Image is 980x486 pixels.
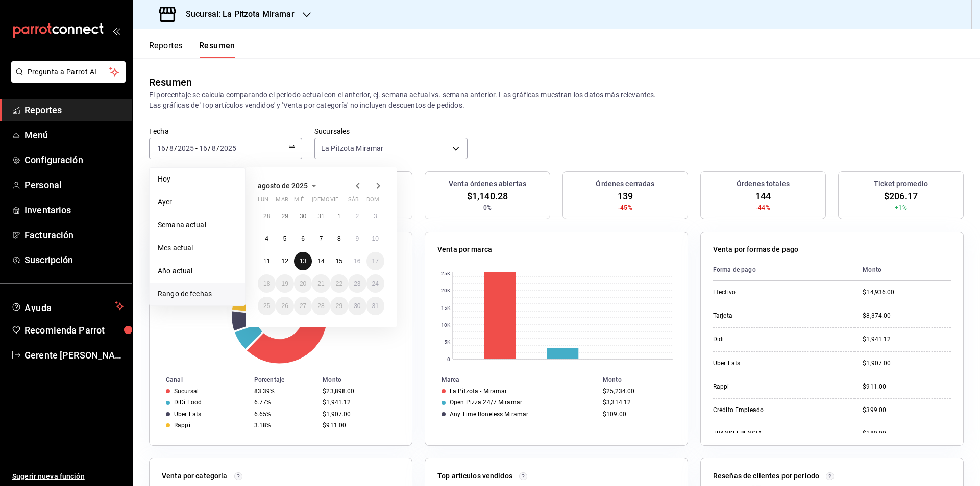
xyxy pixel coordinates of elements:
button: Reportes [149,41,183,58]
span: Facturación [24,228,124,242]
div: Efectivo [713,288,815,297]
text: 5K [444,339,451,345]
div: 3.18% [254,422,314,429]
span: Pregunta a Parrot AI [28,67,110,78]
abbr: 28 de agosto de 2025 [317,302,324,310]
div: navigation tabs [149,41,235,58]
div: Tarjeta [713,312,815,320]
span: -45% [618,203,632,212]
button: 23 de agosto de 2025 [348,274,366,293]
div: Rappi [713,382,815,391]
button: 2 de agosto de 2025 [348,207,366,225]
button: 4 de agosto de 2025 [258,229,276,248]
abbr: miércoles [294,196,304,207]
span: +1% [895,203,906,212]
h3: Órdenes totales [737,178,790,189]
span: 144 [755,189,771,203]
button: Resumen [199,41,235,58]
button: open_drawer_menu [112,27,120,35]
span: Reportes [24,103,124,117]
abbr: 28 de julio de 2025 [263,213,270,220]
span: 0% [483,203,492,212]
h3: Venta órdenes abiertas [449,178,526,189]
abbr: 15 de agosto de 2025 [336,258,342,265]
abbr: 24 de agosto de 2025 [372,280,379,287]
abbr: 7 de agosto de 2025 [320,235,323,242]
label: Fecha [149,127,302,135]
button: 16 de agosto de 2025 [348,252,366,270]
button: 8 de agosto de 2025 [330,229,348,248]
span: / [166,144,169,152]
p: Venta por formas de pago [713,244,798,255]
button: agosto de 2025 [258,180,320,192]
button: 28 de julio de 2025 [258,207,276,225]
button: 22 de agosto de 2025 [330,274,348,293]
button: 19 de agosto de 2025 [276,274,293,293]
abbr: 19 de agosto de 2025 [281,280,288,287]
abbr: 31 de julio de 2025 [317,213,324,220]
div: $8,374.00 [863,312,951,320]
button: 12 de agosto de 2025 [276,252,293,270]
button: 14 de agosto de 2025 [312,252,330,270]
span: Recomienda Parrot [24,323,124,337]
abbr: 12 de agosto de 2025 [281,258,288,265]
button: 31 de agosto de 2025 [366,297,384,315]
th: Monto [854,259,951,281]
abbr: 22 de agosto de 2025 [336,280,342,287]
abbr: domingo [366,196,379,207]
span: Rango de fechas [158,289,237,299]
abbr: 31 de agosto de 2025 [372,302,379,310]
span: -44% [756,203,770,212]
span: Menú [24,128,124,142]
div: Resumen [149,74,192,90]
abbr: 2 de agosto de 2025 [355,213,359,220]
button: 25 de agosto de 2025 [258,297,276,315]
div: Crédito Empleado [713,406,815,415]
button: 1 de agosto de 2025 [330,207,348,225]
div: $1,907.00 [323,411,396,418]
button: 28 de agosto de 2025 [312,297,330,315]
text: 25K [441,271,451,276]
abbr: 29 de julio de 2025 [281,213,288,220]
input: -- [169,144,174,152]
div: Open Pizza 24/7 Miramar [450,399,522,406]
button: 24 de agosto de 2025 [366,274,384,293]
div: $3,314.12 [603,399,671,406]
p: Venta por marca [437,244,492,255]
text: 20K [441,288,451,293]
div: $911.00 [863,382,951,391]
span: - [195,144,198,152]
abbr: sábado [348,196,359,207]
span: / [174,144,177,152]
abbr: 5 de agosto de 2025 [283,235,287,242]
abbr: 6 de agosto de 2025 [301,235,305,242]
span: Inventarios [24,203,124,217]
div: Any Time Boneless Miramar [450,411,528,418]
abbr: lunes [258,196,268,207]
abbr: martes [276,196,288,207]
span: / [216,144,219,152]
abbr: 8 de agosto de 2025 [337,235,341,242]
button: 10 de agosto de 2025 [366,229,384,248]
div: $109.00 [603,411,671,418]
div: Didi [713,335,815,344]
div: $911.00 [323,422,396,429]
span: Año actual [158,266,237,276]
span: $206.17 [884,189,918,203]
div: $189.00 [863,429,951,438]
span: Suscripción [24,253,124,267]
span: Configuración [24,153,124,167]
button: 11 de agosto de 2025 [258,252,276,270]
abbr: 16 de agosto de 2025 [354,258,360,265]
h3: Órdenes cerradas [596,178,654,189]
abbr: 23 de agosto de 2025 [354,280,360,287]
button: 17 de agosto de 2025 [366,252,384,270]
span: Sugerir nueva función [12,471,124,482]
button: 13 de agosto de 2025 [294,252,312,270]
button: 5 de agosto de 2025 [276,229,293,248]
th: Porcentaje [250,374,318,386]
input: ---- [177,144,194,152]
button: Pregunta a Parrot AI [11,61,126,83]
span: Gerente [PERSON_NAME] [24,348,124,362]
input: -- [157,144,166,152]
